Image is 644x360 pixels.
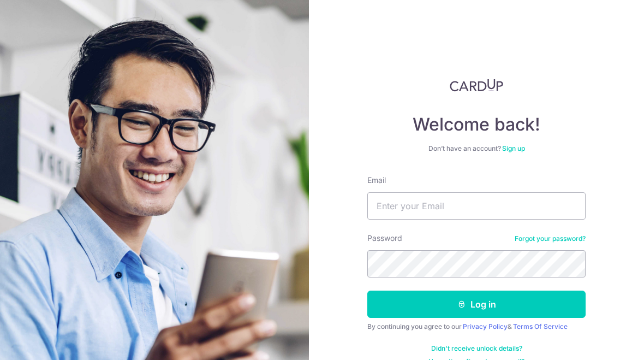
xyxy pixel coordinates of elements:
[367,233,402,244] label: Password
[463,322,508,331] a: Privacy Policy
[502,144,525,152] a: Sign up
[367,322,586,331] div: By continuing you agree to our &
[367,114,586,135] h4: Welcome back!
[431,344,522,353] a: Didn't receive unlock details?
[515,234,586,243] a: Forgot your password?
[513,322,568,331] a: Terms Of Service
[367,192,586,220] input: Enter your Email
[367,175,386,186] label: Email
[367,144,586,153] div: Don’t have an account?
[450,79,503,92] img: CardUp Logo
[367,291,586,318] button: Log in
